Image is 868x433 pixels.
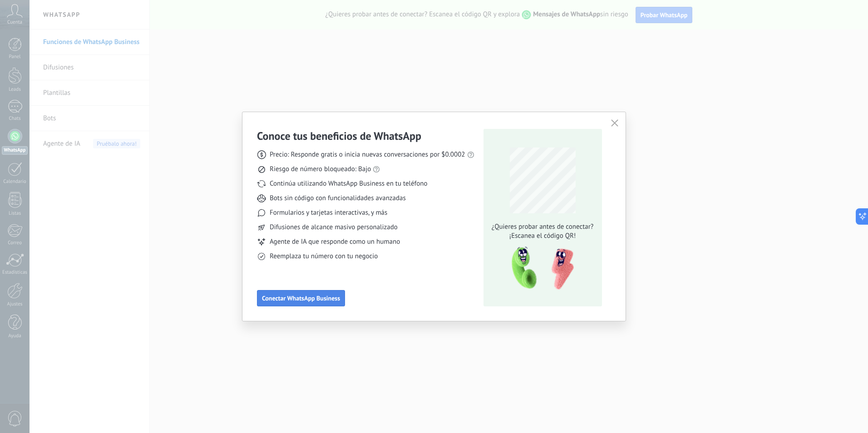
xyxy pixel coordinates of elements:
span: Formularios y tarjetas interactivas, y más [270,208,387,217]
span: Riesgo de número bloqueado: Bajo [270,165,371,174]
span: Reemplaza tu número con tu negocio [270,252,378,261]
span: Precio: Responde gratis o inicia nuevas conversaciones por $0.0002 [270,150,465,159]
button: Conectar WhatsApp Business [257,290,345,306]
span: Conectar WhatsApp Business [262,295,340,301]
img: qr-pic-1x.png [504,244,576,293]
span: ¿Quieres probar antes de conectar? [489,222,596,231]
h3: Conoce tus beneficios de WhatsApp [257,129,421,143]
span: Agente de IA que responde como un humano [270,237,400,246]
span: Continúa utilizando WhatsApp Business en tu teléfono [270,179,427,188]
span: Bots sin código con funcionalidades avanzadas [270,194,406,203]
span: ¡Escanea el código QR! [489,231,596,241]
span: Difusiones de alcance masivo personalizado [270,223,398,232]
